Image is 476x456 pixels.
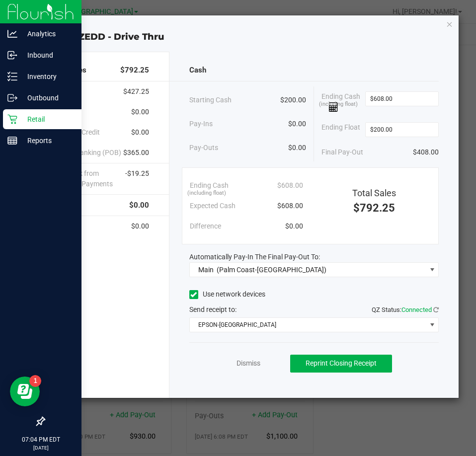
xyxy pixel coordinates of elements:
[4,435,77,444] p: 07:04 PM EDT
[7,29,17,39] inline-svg: Analytics
[353,202,395,214] span: $792.25
[198,266,214,274] span: Main
[189,289,265,300] label: Use network devices
[7,93,17,103] inline-svg: Outbound
[131,107,149,117] span: $0.00
[29,375,41,387] iframe: Resource center unread badge
[129,200,149,211] span: $0.00
[187,189,226,198] span: (including float)
[50,148,121,158] span: Point of Banking (POB)
[10,377,40,406] iframe: Resource center
[319,100,358,109] span: (including float)
[237,358,260,369] a: Dismiss
[123,148,149,158] span: $365.00
[17,71,77,82] p: Inventory
[4,444,77,452] p: [DATE]
[190,180,229,191] span: Ending Cash
[25,30,459,44] div: Close ZEDD - Drive Thru
[189,305,237,313] span: Send receipt to:
[306,359,377,367] span: Reprint Closing Receipt
[7,136,17,146] inline-svg: Reports
[7,50,17,60] inline-svg: Inbound
[7,114,17,124] inline-svg: Retail
[190,318,426,332] span: EPSON-[GEOGRAPHIC_DATA]
[321,147,363,157] span: Final Pay-Out
[125,168,149,189] span: -$19.25
[285,221,303,231] span: $0.00
[321,91,365,112] span: Ending Cash
[131,127,149,138] span: $0.00
[123,86,149,97] span: $427.25
[280,95,306,105] span: $200.00
[288,143,306,153] span: $0.00
[17,92,77,104] p: Outbound
[189,65,206,76] span: Cash
[277,201,303,211] span: $608.00
[290,355,392,373] button: Reprint Closing Receipt
[50,168,125,189] span: Cash Back from Electronic Payments
[131,221,149,231] span: $0.00
[50,195,149,216] div: Returns
[190,201,236,211] span: Expected Cash
[401,306,432,313] span: Connected
[17,49,77,61] p: Inbound
[321,122,360,137] span: Ending Float
[288,119,306,129] span: $0.00
[189,95,232,105] span: Starting Cash
[217,266,326,274] span: (Palm Coast-[GEOGRAPHIC_DATA])
[17,28,77,40] p: Analytics
[277,180,303,191] span: $608.00
[17,135,77,147] p: Reports
[120,65,149,76] span: $792.25
[413,147,439,157] span: $408.00
[372,306,439,313] span: QZ Status:
[189,143,218,153] span: Pay-Outs
[17,113,77,125] p: Retail
[190,221,221,231] span: Difference
[189,253,320,261] span: Automatically Pay-In The Final Pay-Out To:
[7,72,17,81] inline-svg: Inventory
[352,188,396,198] span: Total Sales
[189,119,213,129] span: Pay-Ins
